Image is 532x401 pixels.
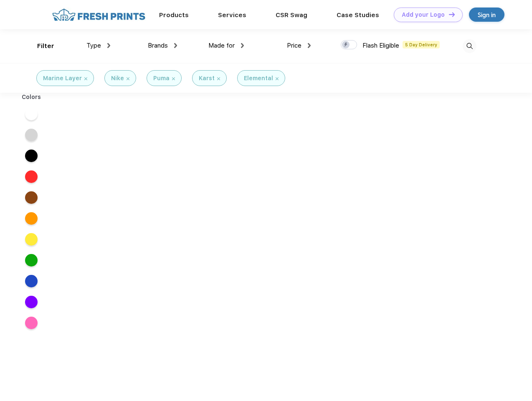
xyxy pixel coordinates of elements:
[15,93,48,102] div: Colors
[111,74,124,83] div: Nike
[159,11,189,19] a: Products
[84,77,87,80] img: filter_cancel.svg
[402,11,445,18] div: Add your Logo
[469,8,504,22] a: Sign in
[276,77,279,80] img: filter_cancel.svg
[362,42,399,49] span: Flash Eligible
[276,11,307,19] a: CSR Swag
[218,11,246,19] a: Services
[127,77,129,80] img: filter_cancel.svg
[37,41,54,51] div: Filter
[148,42,168,49] span: Brands
[308,43,311,48] img: dropdown.png
[287,42,301,49] span: Price
[107,43,110,48] img: dropdown.png
[403,41,440,48] span: 5 Day Delivery
[43,74,82,83] div: Marine Layer
[217,77,220,80] img: filter_cancel.svg
[244,74,273,83] div: Elemental
[208,42,235,49] span: Made for
[50,8,148,22] img: fo%20logo%202.webp
[199,74,215,83] div: Karst
[153,74,170,83] div: Puma
[174,43,177,48] img: dropdown.png
[172,77,175,80] img: filter_cancel.svg
[463,39,476,53] img: desktop_search.svg
[478,10,496,20] div: Sign in
[86,42,101,49] span: Type
[241,43,244,48] img: dropdown.png
[449,12,455,17] img: DT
